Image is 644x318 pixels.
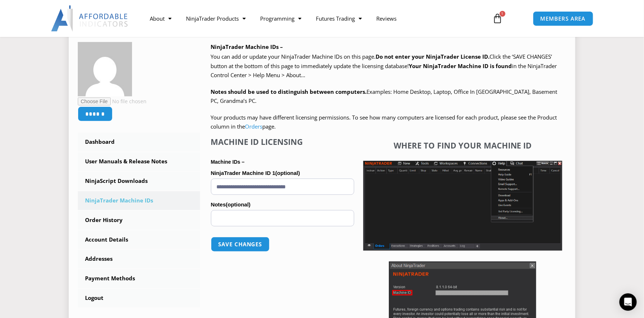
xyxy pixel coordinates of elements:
span: 1 [500,11,505,17]
span: (optional) [226,201,250,208]
nav: Account pages [78,133,200,307]
a: Reviews [369,10,404,27]
button: Save changes [211,237,270,252]
a: NinjaTrader Products [179,10,253,27]
b: NinjaTrader Machine IDs – [211,43,283,50]
div: Open Intercom Messenger [619,293,637,311]
label: NinjaTrader Machine ID 1 [211,168,354,179]
span: You can add or update your NinjaTrader Machine IDs on this page. [211,53,376,60]
a: MEMBERS AREA [533,11,593,26]
a: Payment Methods [78,269,200,288]
strong: Your NinjaTrader Machine ID is found [409,62,512,70]
a: NinjaScript Downloads [78,172,200,191]
a: Dashboard [78,133,200,151]
a: Addresses [78,250,200,268]
a: Orders [245,123,263,130]
a: About [143,10,179,27]
span: Click the ‘SAVE CHANGES’ button at the bottom of this page to immediately update the licensing da... [211,53,557,79]
span: Your products may have different licensing permissions. To see how many computers are licensed fo... [211,114,557,130]
a: NinjaTrader Machine IDs [78,191,200,210]
a: Order History [78,211,200,230]
span: Examples: Home Desktop, Laptop, Office In [GEOGRAPHIC_DATA], Basement PC, Grandma’s PC. [211,88,558,105]
h4: Where to find your Machine ID [363,141,562,150]
a: Logout [78,289,200,307]
img: LogoAI | Affordable Indicators – NinjaTrader [51,5,129,32]
label: Notes [211,199,354,210]
strong: Machine IDs – [211,159,245,165]
h4: Machine ID Licensing [211,137,354,146]
span: MEMBERS AREA [541,16,586,21]
a: Futures Trading [309,10,369,27]
a: Account Details [78,230,200,249]
strong: Notes should be used to distinguish between computers. [211,88,367,95]
img: Screenshot 2025-01-17 1155544 | Affordable Indicators – NinjaTrader [363,161,562,251]
b: Do not enter your NinjaTrader License ID. [376,53,490,60]
img: 2008be395ea0521b86f1f156b4e12efc33dc220f2dac0610f65c790bac2f017b [78,42,132,96]
a: Programming [253,10,309,27]
a: User Manuals & Release Notes [78,152,200,171]
span: (optional) [275,170,300,176]
nav: Menu [143,10,484,27]
a: 1 [482,8,514,29]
